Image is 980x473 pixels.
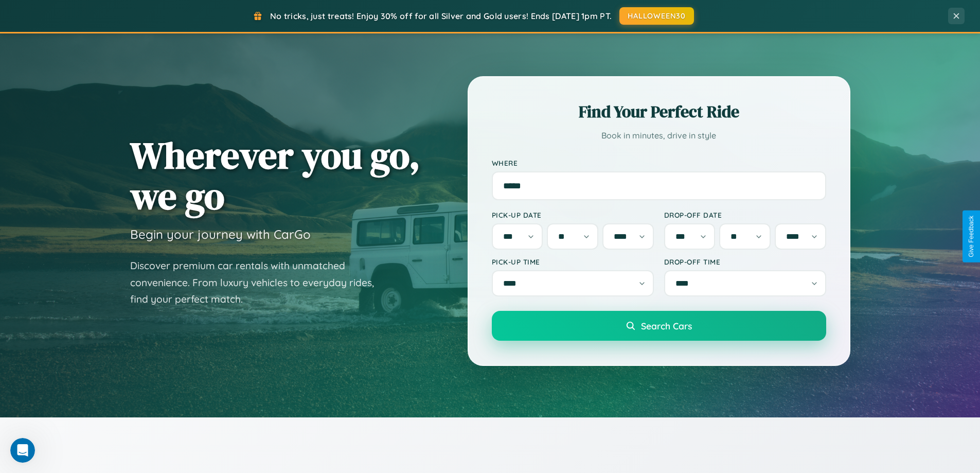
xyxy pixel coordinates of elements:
label: Drop-off Time [664,257,826,266]
h2: Find Your Perfect Ride [492,100,826,123]
p: Discover premium car rentals with unmatched convenience. From luxury vehicles to everyday rides, ... [130,257,387,308]
div: Give Feedback [968,216,975,257]
h3: Begin your journey with CarGo [130,226,311,242]
button: HALLOWEEN30 [619,7,694,25]
label: Pick-up Time [492,257,654,266]
label: Pick-up Date [492,211,654,219]
h1: Wherever you go, we go [130,135,420,216]
span: No tricks, just treats! Enjoy 30% off for all Silver and Gold users! Ends [DATE] 1pm PT. [270,11,612,21]
label: Drop-off Date [664,211,826,219]
span: Search Cars [641,320,692,331]
p: Book in minutes, drive in style [492,128,826,143]
iframe: Intercom live chat [10,438,35,463]
label: Where [492,159,826,167]
button: Search Cars [492,311,826,341]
